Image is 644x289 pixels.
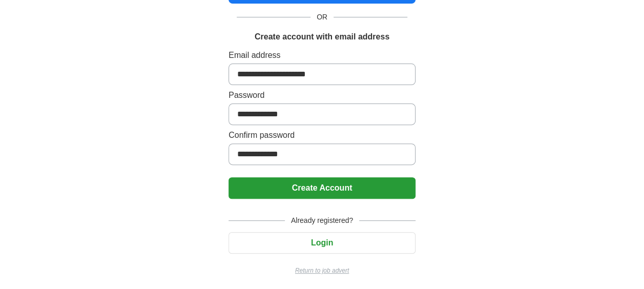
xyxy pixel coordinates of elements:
label: Email address [228,49,416,61]
label: Confirm password [228,129,416,141]
a: Return to job advert [228,266,416,275]
a: Login [228,238,416,247]
button: Login [228,232,416,254]
span: OR [310,12,334,23]
button: Create Account [228,177,416,199]
span: Already registered? [285,215,359,226]
h1: Create account with email address [255,31,389,43]
label: Password [228,89,416,101]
